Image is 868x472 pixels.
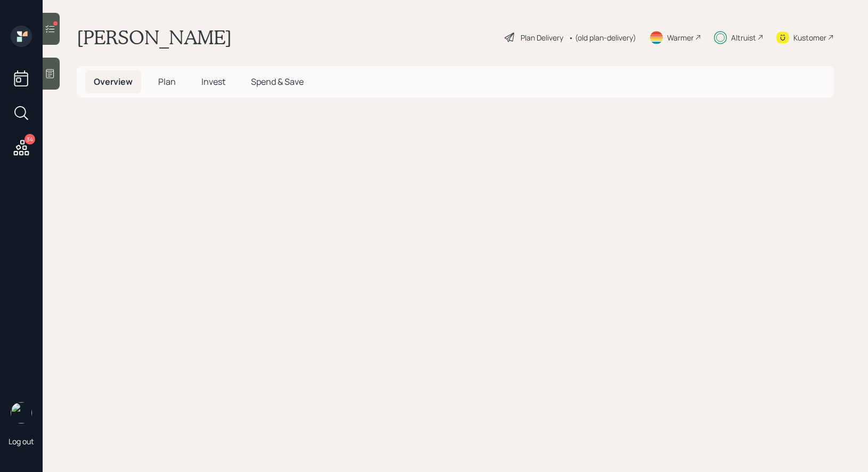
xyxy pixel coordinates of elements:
[94,76,133,87] span: Overview
[731,32,756,43] div: Altruist
[158,76,176,87] span: Plan
[11,402,32,423] img: treva-nostdahl-headshot.png
[77,26,232,49] h1: [PERSON_NAME]
[667,32,694,43] div: Warmer
[251,76,304,87] span: Spend & Save
[201,76,225,87] span: Invest
[521,32,563,43] div: Plan Delivery
[569,32,636,43] div: • (old plan-delivery)
[793,32,826,43] div: Kustomer
[9,436,34,446] div: Log out
[25,134,35,145] div: 34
